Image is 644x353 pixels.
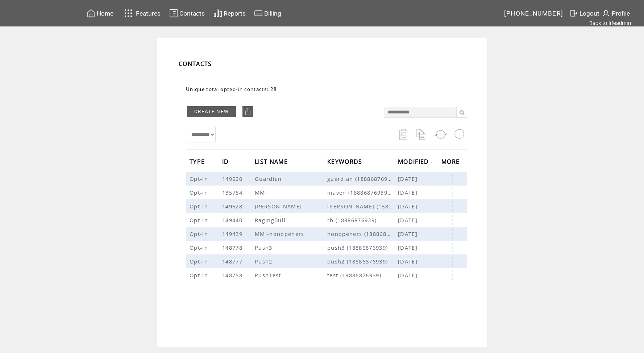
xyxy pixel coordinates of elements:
[190,159,207,164] a: TYPE
[169,9,178,18] img: contacts.svg
[398,156,431,169] span: MODIFIED
[222,230,244,237] span: 149439
[86,8,115,19] a: Home
[568,8,601,19] a: Logout
[327,244,398,251] span: push3 (18886876939)
[612,10,630,17] span: Profile
[253,8,282,19] a: Billing
[186,86,277,92] span: Unique total opted-in contacts: 28
[190,203,210,210] span: Opt-in
[579,10,599,17] span: Logout
[190,230,210,237] span: Opt-in
[398,258,419,265] span: [DATE]
[190,175,210,182] span: Opt-in
[601,8,631,19] a: Profile
[222,203,244,210] span: 149628
[255,244,274,251] span: Push3
[398,175,419,182] span: [DATE]
[222,216,244,224] span: 149440
[398,189,419,196] span: [DATE]
[327,203,398,210] span: meza (18886876939)
[327,189,398,196] span: maven (18886876939),maven (TollFree)
[327,271,398,279] span: test (18886876939)
[398,216,419,224] span: [DATE]
[190,271,210,279] span: Opt-in
[327,156,364,169] span: KEYWORDS
[87,9,95,18] img: home.svg
[122,7,135,19] img: features.svg
[398,159,433,164] a: MODIFIED↓
[398,230,419,237] span: [DATE]
[398,244,419,251] span: [DATE]
[222,175,244,182] span: 149620
[222,156,231,169] span: ID
[212,8,247,19] a: Reports
[179,60,212,68] span: CONTACTS
[190,189,210,196] span: Opt-in
[222,189,244,196] span: 135784
[255,271,283,279] span: PushTest
[255,159,290,164] a: LIST NAME
[224,10,246,17] span: Reports
[187,106,236,117] a: CREATE NEW
[190,216,210,224] span: Opt-in
[213,9,222,18] img: chart.svg
[327,216,398,224] span: rb (18886876939)
[398,271,419,279] span: [DATE]
[569,9,578,18] img: exit.svg
[327,230,398,237] span: nonopeners (18886876939)
[504,10,564,17] span: [PHONE_NUMBER]
[190,156,207,169] span: TYPE
[168,8,206,19] a: Contacts
[264,10,281,17] span: Billing
[398,203,419,210] span: [DATE]
[222,159,231,164] a: ID
[327,258,398,265] span: push2 (18886876939)
[255,203,304,210] span: [PERSON_NAME]
[190,244,210,251] span: Opt-in
[190,258,210,265] span: Opt-in
[255,189,269,196] span: MMI
[222,271,244,279] span: 148758
[255,216,287,224] span: RagingBull
[255,258,274,265] span: Push2
[222,244,244,251] span: 148778
[222,258,244,265] span: 148777
[97,10,113,17] span: Home
[244,108,252,115] img: upload.png
[255,230,306,237] span: MMI-nonopeners
[589,20,631,26] a: Back to lifeadmin
[255,156,290,169] span: LIST NAME
[327,175,398,182] span: guardian (18886876939)
[255,175,284,182] span: Guardian
[254,9,263,18] img: creidtcard.svg
[121,6,162,20] a: Features
[327,159,364,164] a: KEYWORDS
[179,10,205,17] span: Contacts
[136,10,161,17] span: Features
[602,9,610,18] img: profile.svg
[441,156,461,169] span: MORE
